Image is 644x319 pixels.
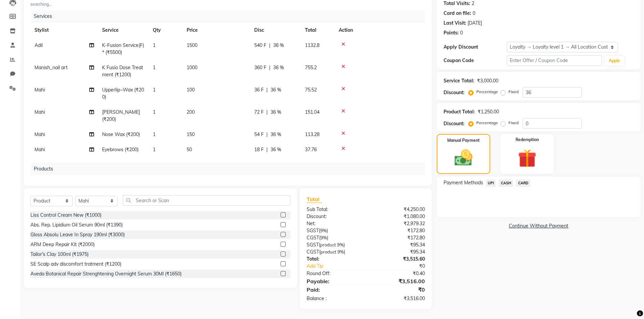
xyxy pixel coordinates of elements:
[102,87,144,100] span: Upperlip~Wax (₹200)
[508,120,519,126] label: Fixed
[516,179,530,187] span: CARD
[34,109,45,115] span: Mahi
[473,10,475,17] div: 0
[284,175,318,190] th: Total
[320,228,327,233] span: 9%
[266,146,268,153] span: |
[508,89,519,95] label: Fixed
[187,64,197,71] span: 1000
[438,222,639,230] a: Continue Without Payment
[302,227,366,234] div: ( )
[320,235,327,240] span: 9%
[366,206,430,213] div: ₹4,250.00
[337,249,344,255] span: 9%
[478,108,499,115] div: ₹1,250.00
[254,64,266,71] span: 360 F
[366,213,430,220] div: ₹1,080.00
[153,131,156,137] span: 1
[444,89,464,96] div: Discount:
[307,235,319,241] span: CGST
[366,256,430,263] div: ₹3,515.60
[447,137,480,143] label: Manual Payment
[302,286,366,294] div: Paid:
[477,77,498,84] div: ₹3,000.00
[468,20,482,27] div: [DATE]
[366,270,430,277] div: ₹0.40
[30,212,101,219] div: Liss Control Cream New (₹1000)
[444,179,483,186] span: Payment Methods
[270,109,281,116] span: 36 %
[366,295,430,302] div: ₹3,516.00
[31,163,430,175] div: Products
[102,147,139,153] span: Eyebrows (₹200)
[254,109,264,116] span: 72 F
[102,131,140,137] span: Nose Wax (₹200)
[187,131,195,137] span: 150
[254,131,264,138] span: 54 F
[305,109,319,115] span: 151.04
[250,23,301,38] th: Disc
[305,131,319,137] span: 113.28
[305,64,317,71] span: 755.2
[153,147,156,153] span: 1
[499,179,513,187] span: CASH
[153,42,156,48] span: 1
[449,148,478,168] img: _cash.svg
[366,277,430,285] div: ₹3,516.00
[476,89,498,95] label: Percentage
[34,64,68,71] span: Manish_nail art
[444,77,474,84] div: Service Total:
[98,23,149,38] th: Service
[266,86,268,94] span: |
[166,175,199,190] th: Qty
[301,23,335,38] th: Total
[302,277,366,285] div: Payable:
[444,120,464,127] div: Discount:
[30,1,189,7] small: searching...
[318,175,425,190] th: Action
[444,20,466,27] div: Last Visit:
[30,23,98,38] th: Stylist
[335,23,425,38] th: Action
[254,86,264,94] span: 36 F
[269,42,270,49] span: |
[302,248,366,256] div: ( )
[307,228,319,234] span: SGST
[302,256,366,263] div: Total:
[153,64,156,71] span: 1
[302,234,366,241] div: ( )
[366,227,430,234] div: ₹172.80
[30,175,98,190] th: Stylist
[507,55,602,66] input: Enter Offer / Coupon Code
[149,23,183,38] th: Qty
[444,29,459,36] div: Points:
[302,241,366,248] div: ( )
[320,249,336,255] span: product
[123,195,290,206] input: Search or Scan
[366,286,430,294] div: ₹0
[366,248,430,256] div: ₹95.34
[153,87,156,93] span: 1
[187,147,192,153] span: 50
[266,109,268,116] span: |
[98,175,166,190] th: Product
[254,42,266,49] span: 540 F
[302,263,376,270] a: Add Tip
[269,64,270,71] span: |
[30,241,95,248] div: ARM Deep Repair Kit (₹2000)
[366,234,430,241] div: ₹172.80
[307,249,319,255] span: CGST
[273,64,284,71] span: 36 %
[307,242,319,248] span: SGST
[270,146,281,153] span: 36 %
[34,87,45,93] span: Mahi
[512,147,542,170] img: _gift.svg
[31,10,430,23] div: Services
[444,44,507,51] div: Apply Discount
[366,241,430,248] div: ₹95.34
[476,120,498,126] label: Percentage
[153,109,156,115] span: 1
[187,109,195,115] span: 200
[605,56,624,66] button: Apply
[460,29,463,36] div: 0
